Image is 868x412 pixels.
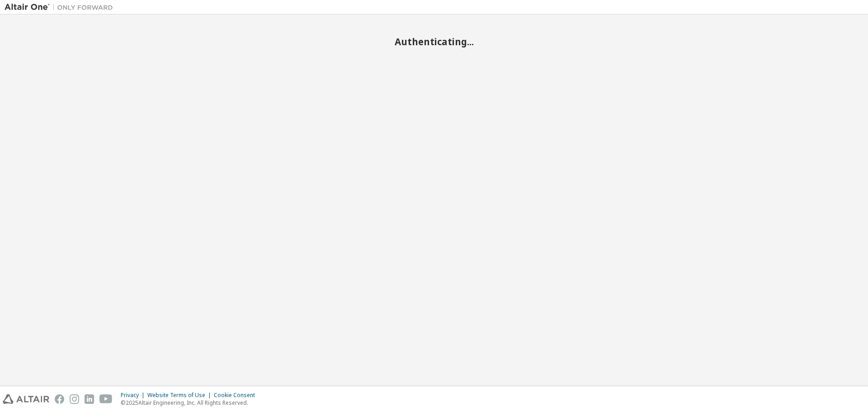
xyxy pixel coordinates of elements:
img: instagram.svg [70,394,79,404]
img: linkedin.svg [85,394,94,404]
div: Privacy [121,392,147,399]
p: © 2025 Altair Engineering, Inc. All Rights Reserved. [121,399,260,407]
img: Altair One [5,3,118,12]
div: Cookie Consent [214,392,260,399]
div: Website Terms of Use [147,392,214,399]
h2: Authenticating... [5,36,863,47]
img: youtube.svg [99,394,113,404]
img: altair_logo.svg [3,394,49,404]
img: facebook.svg [55,394,64,404]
